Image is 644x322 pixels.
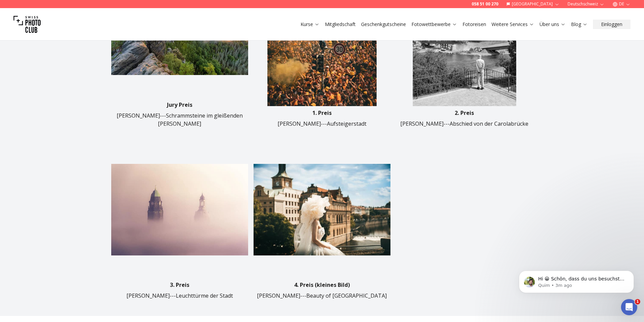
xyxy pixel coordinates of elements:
[540,21,566,28] a: Über uns
[472,1,498,7] a: 058 51 00 270
[170,281,189,289] p: 3. Preis
[294,281,350,289] p: 4. Preis (kleines Bild)
[111,141,248,278] img: image
[325,21,356,28] a: Mitgliedschaft
[322,20,358,29] button: Mitgliedschaft
[257,292,387,300] p: [PERSON_NAME]---Beauty of [GEOGRAPHIC_DATA]
[400,120,528,128] p: [PERSON_NAME]---Abschied von der Carolabrücke
[571,21,588,28] a: Blog
[635,299,640,304] span: 1
[489,20,537,29] button: Weitere Services
[409,20,460,29] button: Fotowettbewerbe
[14,11,41,38] img: Swiss photo club
[462,21,486,28] a: Fotoreisen
[361,21,406,28] a: Geschenkgutscheine
[593,20,630,29] button: Einloggen
[568,20,590,29] button: Blog
[492,21,534,28] a: Weitere Services
[278,120,366,128] p: [PERSON_NAME]---Aufsteigerstadt
[298,20,322,29] button: Kurse
[455,109,474,117] p: 2. Preis
[254,141,390,278] img: image
[460,20,489,29] button: Fotoreisen
[621,299,637,315] iframe: Intercom live chat
[126,292,233,300] p: [PERSON_NAME]---Leuchttürme der Stadt
[167,101,192,109] p: Jury Preis
[509,256,644,304] iframe: Intercom notifications message
[312,109,332,117] p: 1. Preis
[411,21,457,28] a: Fotowettbewerbe
[358,20,409,29] button: Geschenkgutscheine
[537,20,568,29] button: Über uns
[301,21,319,28] a: Kurse
[111,112,248,128] p: [PERSON_NAME]---Schrammsteine im gleißenden [PERSON_NAME]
